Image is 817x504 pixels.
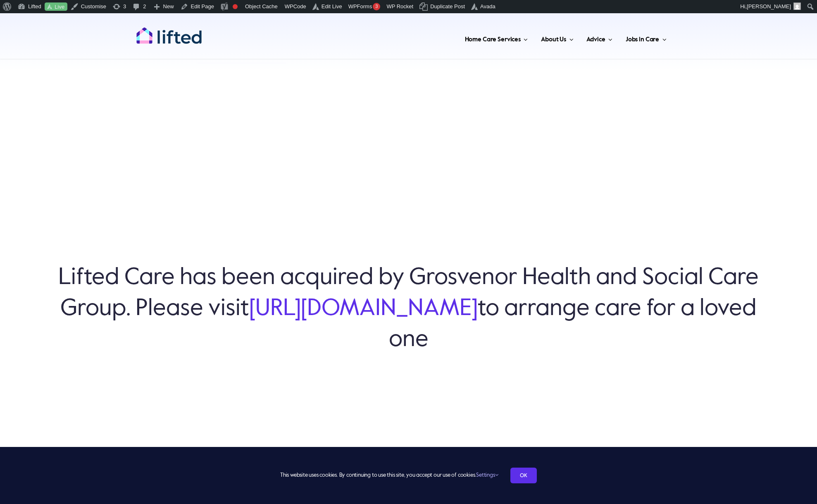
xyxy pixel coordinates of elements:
[584,26,615,50] a: Advice
[462,26,531,50] a: Home Care Services
[538,26,576,50] a: About Us
[373,3,380,10] div: 3
[586,33,605,46] span: Advice
[249,297,478,320] a: [URL][DOMAIN_NAME]
[541,33,566,46] span: About Us
[229,26,669,50] nav: Main Menu
[510,468,537,483] a: OK
[747,3,791,10] span: [PERSON_NAME]
[626,33,659,46] span: Jobs in Care
[136,27,202,35] a: lifted-logo
[233,4,238,9] div: Focus keyphrase not set
[476,473,498,478] a: Settings
[45,2,67,11] a: Live
[623,26,669,50] a: Jobs in Care
[41,263,776,356] h6: Lifted Care has been acquired by Grosvenor Health and Social Care Group. Please visit to arrange ...
[465,33,521,46] span: Home Care Services
[280,469,498,482] span: This website uses cookies. By continuing to use this site, you accept our use of cookies.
